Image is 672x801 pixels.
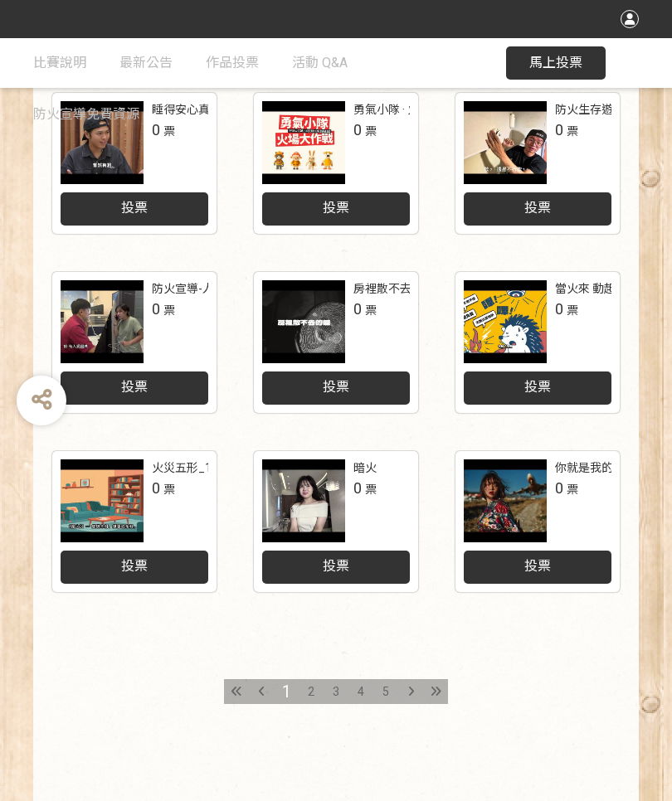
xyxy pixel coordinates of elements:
span: 0 [555,121,563,138]
div: 你就是我的全世界 [555,459,648,477]
a: 最新公告 [119,38,173,88]
span: 4 [358,685,364,698]
span: 投票 [121,200,148,216]
div: 防火生存遊戲 [555,101,625,119]
a: 活動 Q&A [292,38,348,88]
span: 比賽說明 [33,55,86,70]
a: 勇氣小隊 · 火場大作戰0票投票 [254,93,418,234]
span: 2 [308,685,314,698]
span: 投票 [121,379,148,395]
span: 票 [365,483,377,496]
span: 1 [282,682,291,701]
a: 防火生存遊戲0票投票 [455,93,620,234]
span: 最新公告 [119,55,173,70]
span: 作品投票 [206,55,259,70]
a: 暗火0票投票 [254,451,418,592]
span: 馬上投票 [529,55,582,70]
a: 睡得安心真實力0票投票 [52,93,217,234]
div: 當火來 動起來！ [555,280,639,298]
a: 防火宣導免費資源 [33,90,139,139]
span: 活動 Q&A [292,55,348,70]
span: 0 [555,479,563,497]
span: 0 [152,300,160,318]
span: 0 [152,479,160,497]
div: 暗火 [353,459,377,477]
span: 投票 [323,379,349,395]
span: 0 [353,479,362,497]
a: 火災五形_114年防火宣導微電影徵選競賽0票投票 [52,451,217,592]
span: 票 [567,483,578,496]
span: 5 [382,685,389,698]
span: 投票 [524,379,551,395]
div: 房裡散不去的煙 [353,280,435,298]
span: 防火宣導免費資源 [33,106,139,122]
span: 票 [163,483,175,496]
a: 比賽說明 [33,38,86,88]
span: 0 [353,300,362,318]
a: 當火來 動起來！0票投票 [455,272,620,413]
span: 0 [555,300,563,318]
span: 3 [333,685,339,698]
span: 票 [567,303,578,317]
a: 你就是我的全世界0票投票 [455,451,620,592]
span: 投票 [121,558,148,574]
span: 票 [163,303,175,317]
span: 投票 [323,558,349,574]
a: 防火宣導-人離火熄0票投票 [52,272,217,413]
button: 馬上投票 [506,46,606,80]
span: 投票 [524,200,551,216]
a: 作品投票 [206,38,259,88]
span: 票 [365,303,377,317]
a: 房裡散不去的煙0票投票 [254,272,418,413]
span: 投票 [323,200,349,216]
div: 火災五形_114年防火宣導微電影徵選競賽 [152,459,364,477]
span: 票 [567,124,578,138]
div: 防火宣導-人離火熄 [152,280,249,298]
span: 投票 [524,558,551,574]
